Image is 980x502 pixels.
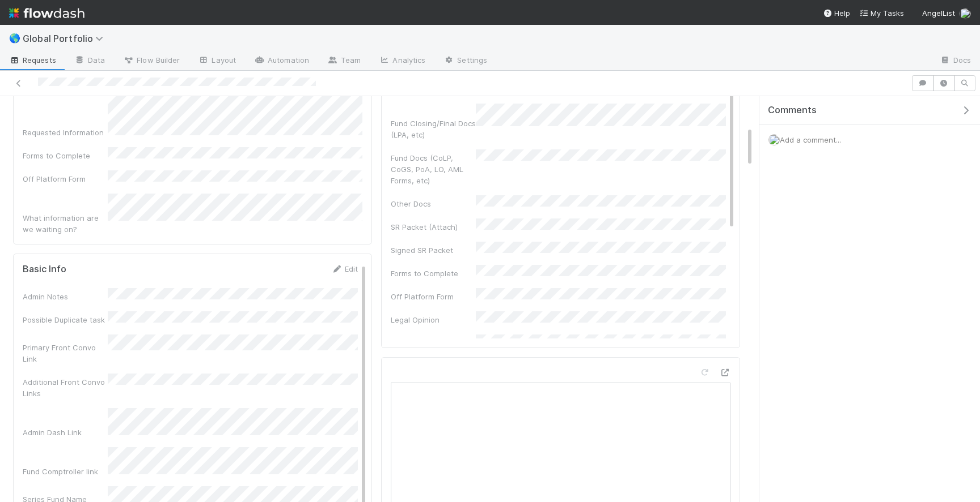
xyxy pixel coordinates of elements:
span: Add a comment... [780,135,841,144]
a: My Tasks [859,7,904,19]
a: Automation [245,52,318,70]
div: Admin Notes [23,291,108,302]
div: SR Packet (Attach) [391,221,476,233]
div: Legal Opinion Approved [391,337,476,360]
a: Team [318,52,370,70]
span: Requests [9,54,56,66]
div: Fund Docs (CoLP, CoGS, PoA, LO, AML Forms, etc) [391,152,476,186]
a: Layout [189,52,245,70]
a: Flow Builder [114,52,189,70]
div: Fund Closing/Final Docs (LPA, etc) [391,118,476,140]
div: Forms to Complete [391,268,476,279]
div: Help [823,7,850,19]
div: Off Platform Form [23,173,108,185]
img: logo-inverted-e16ddd16eac7371096b0.svg [9,3,85,23]
span: Comments [768,105,817,116]
div: Requested Information [23,127,108,138]
a: Data [65,52,114,70]
div: Fund Comptroller link [23,466,108,477]
img: avatar_e0ab5a02-4425-4644-8eca-231d5bcccdf4.png [960,8,971,19]
div: Forms to Complete [23,150,108,161]
a: Settings [434,52,496,70]
div: Legal Opinion [391,314,476,325]
span: Flow Builder [123,54,180,66]
a: Analytics [370,52,434,70]
div: Off Platform Form [391,291,476,302]
div: Primary Front Convo Link [23,342,108,364]
div: Possible Duplicate task [23,314,108,325]
span: Global Portfolio [23,33,109,44]
div: Admin Dash Link [23,427,108,438]
div: Additional Front Convo Links [23,376,108,399]
span: AngelList [922,8,955,18]
h5: Basic Info [23,264,66,275]
div: What information are we waiting on? [23,212,108,235]
span: 🌎 [9,33,20,43]
a: Edit [331,264,358,273]
div: Other Docs [391,198,476,209]
span: My Tasks [859,8,904,18]
div: Signed SR Packet [391,244,476,256]
a: Docs [931,52,980,70]
img: avatar_e0ab5a02-4425-4644-8eca-231d5bcccdf4.png [768,134,780,145]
